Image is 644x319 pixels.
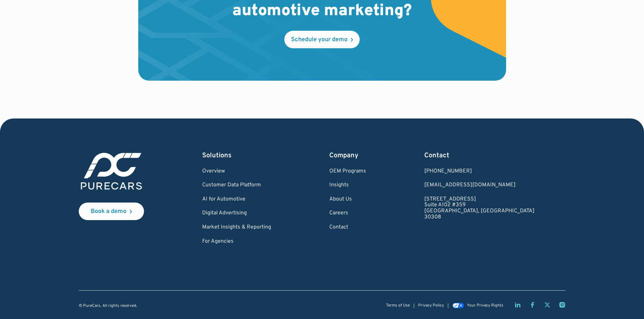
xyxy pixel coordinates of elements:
div: Company [329,151,366,160]
a: Instagram page [559,301,566,308]
div: Your Privacy Rights [467,303,503,308]
div: Book a demo [91,209,126,215]
a: AI for Automotive [202,196,271,203]
img: purecars logo [79,151,144,192]
a: OEM Programs [329,168,366,175]
a: Careers [329,210,366,216]
a: About Us [329,196,366,203]
a: Contact [329,224,366,231]
div: [PHONE_NUMBER] [424,168,534,175]
a: Your Privacy Rights [452,303,503,308]
a: Insights [329,182,366,188]
a: Market Insights & Reporting [202,224,271,231]
div: Contact [424,151,534,160]
a: Book a demo [79,203,144,220]
a: Privacy Policy [418,303,444,308]
a: Terms of Use [386,303,410,308]
a: Email us [424,182,534,188]
a: LinkedIn page [514,301,521,308]
a: Schedule your demo [284,31,360,48]
a: For Agencies [202,239,271,245]
a: Customer Data Platform [202,182,271,188]
a: Twitter X page [544,301,551,308]
div: Solutions [202,151,271,160]
div: © PureCars. All rights reserved. [79,304,137,308]
a: Overview [202,168,271,175]
a: Facebook page [529,301,536,308]
a: Digital Advertising [202,210,271,216]
a: [STREET_ADDRESS]Suite A102 #359[GEOGRAPHIC_DATA], [GEOGRAPHIC_DATA]30308 [424,196,534,220]
div: Schedule your demo [291,37,348,43]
